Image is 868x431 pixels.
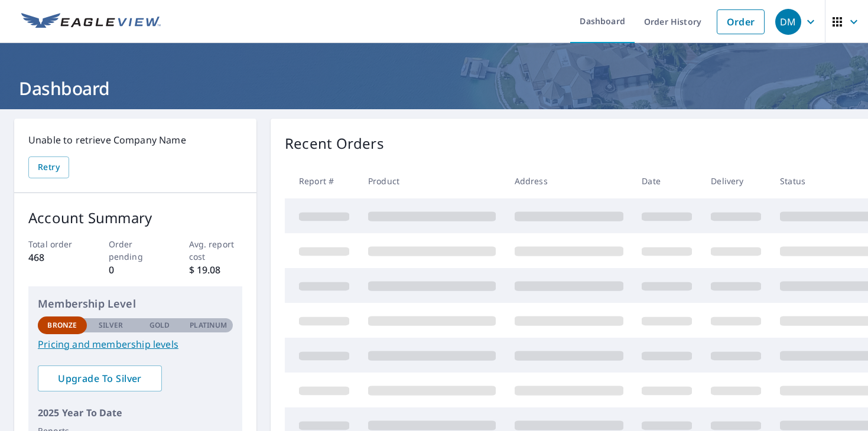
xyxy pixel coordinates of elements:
[21,13,161,31] img: EV Logo
[28,133,242,147] p: Unable to retrieve Company Name
[285,164,359,198] th: Report #
[38,406,233,420] p: 2025 Year To Date
[38,365,162,391] a: Upgrade To Silver
[28,238,82,250] p: Total order
[28,207,242,228] p: Account Summary
[701,164,771,198] th: Delivery
[28,250,82,265] p: 468
[109,238,162,263] p: Order pending
[149,320,170,331] p: Gold
[109,263,162,277] p: 0
[189,238,243,263] p: Avg. report cost
[190,320,227,331] p: Platinum
[14,76,854,100] h1: Dashboard
[38,337,233,351] a: Pricing and membership levels
[505,164,633,198] th: Address
[38,160,60,175] span: Retry
[717,9,765,34] a: Order
[189,263,243,277] p: $ 19.08
[28,156,69,178] button: Retry
[99,320,123,331] p: Silver
[47,372,152,385] span: Upgrade To Silver
[47,320,77,331] p: Bronze
[38,296,233,312] p: Membership Level
[359,164,505,198] th: Product
[775,9,801,35] div: DM
[632,164,701,198] th: Date
[285,133,384,154] p: Recent Orders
